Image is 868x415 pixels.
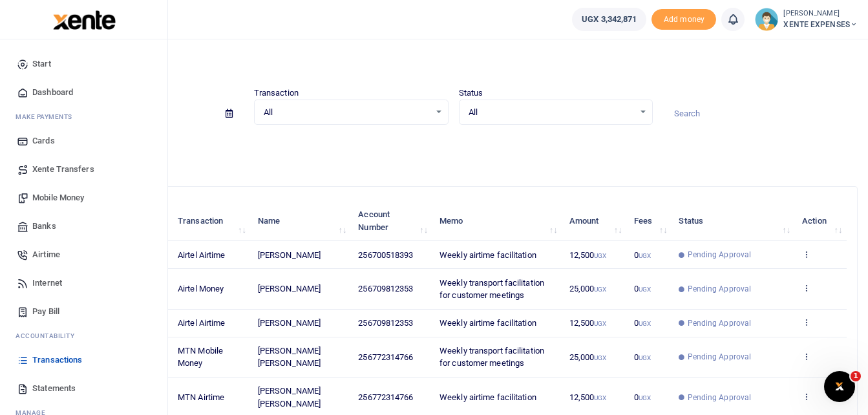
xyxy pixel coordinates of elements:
[32,191,84,204] span: Mobile Money
[569,250,607,260] span: 12,500
[459,87,483,100] label: Status
[634,318,651,328] span: 0
[594,286,606,293] small: UGX
[358,284,413,293] span: 256709812353
[755,8,778,31] img: profile-user
[651,9,716,30] li: Toup your wallet
[32,86,73,99] span: Dashboard
[178,346,223,368] span: MTN Mobile Money
[10,346,157,374] a: Transactions
[688,249,752,261] span: Pending Approval
[439,250,536,260] span: Weekly airtime facilitation
[10,297,157,326] a: Pay Bill
[594,354,606,361] small: UGX
[594,394,606,401] small: UGX
[688,392,752,403] span: Pending Approval
[639,252,651,259] small: UGX
[171,201,251,241] th: Transaction: activate to sort column ascending
[52,14,116,24] a: logo-small logo-large logo-large
[569,352,607,362] span: 25,000
[10,374,157,403] a: Statements
[251,201,351,241] th: Name: activate to sort column ascending
[569,318,607,328] span: 12,500
[651,14,716,23] a: Add money
[569,392,607,402] span: 12,500
[49,140,858,154] p: Download
[651,9,716,30] span: Add money
[783,8,858,19] small: [PERSON_NAME]
[639,286,651,293] small: UGX
[10,127,157,155] a: Cards
[439,318,536,328] span: Weekly airtime facilitation
[594,320,606,327] small: UGX
[351,201,432,241] th: Account Number: activate to sort column ascending
[32,354,82,367] span: Transactions
[178,284,224,293] span: Airtel Money
[567,8,651,31] li: Wallet ballance
[178,250,225,260] span: Airtel Airtime
[439,392,536,402] span: Weekly airtime facilitation
[358,352,413,362] span: 256772314766
[439,278,544,301] span: Weekly transport facilitation for customer meetings
[851,371,861,381] span: 1
[663,103,858,125] input: Search
[10,240,157,269] a: Airtime
[439,346,544,368] span: Weekly transport facilitation for customer meetings
[688,351,752,363] span: Pending Approval
[25,331,74,341] span: countability
[783,19,858,30] span: XENTE EXPENSES
[258,386,321,409] span: [PERSON_NAME] [PERSON_NAME]
[626,201,672,241] th: Fees: activate to sort column ascending
[10,212,157,240] a: Banks
[264,106,430,119] span: All
[10,107,157,127] li: M
[358,392,413,402] span: 256772314766
[634,352,651,362] span: 0
[32,134,55,147] span: Cards
[688,283,752,295] span: Pending Approval
[634,284,651,293] span: 0
[795,201,847,241] th: Action: activate to sort column ascending
[582,13,637,26] span: UGX 3,342,871
[562,201,626,241] th: Amount: activate to sort column ascending
[258,346,321,368] span: [PERSON_NAME] [PERSON_NAME]
[22,112,72,122] span: ake Payments
[432,201,562,241] th: Memo: activate to sort column ascending
[634,250,651,260] span: 0
[688,317,752,329] span: Pending Approval
[634,392,651,402] span: 0
[178,318,225,328] span: Airtel Airtime
[672,201,795,241] th: Status: activate to sort column ascending
[10,184,157,212] a: Mobile Money
[594,252,606,259] small: UGX
[358,318,413,328] span: 256709812353
[32,277,62,290] span: Internet
[755,8,858,31] a: profile-user [PERSON_NAME] XENTE EXPENSES
[10,326,157,346] li: Ac
[254,87,299,100] label: Transaction
[10,78,157,107] a: Dashboard
[32,382,76,395] span: Statements
[32,220,56,233] span: Banks
[569,284,607,293] span: 25,000
[572,8,646,31] a: UGX 3,342,871
[639,354,651,361] small: UGX
[469,106,635,119] span: All
[10,269,157,297] a: Internet
[258,284,321,293] span: [PERSON_NAME]
[639,320,651,327] small: UGX
[10,50,157,78] a: Start
[258,318,321,328] span: [PERSON_NAME]
[32,163,94,176] span: Xente Transfers
[32,248,60,261] span: Airtime
[10,155,157,184] a: Xente Transfers
[32,305,59,318] span: Pay Bill
[32,58,51,70] span: Start
[53,10,116,30] img: logo-large
[639,394,651,401] small: UGX
[824,371,855,402] iframe: Intercom live chat
[358,250,413,260] span: 256700518393
[178,392,224,402] span: MTN Airtime
[49,56,858,70] h4: Transactions
[258,250,321,260] span: [PERSON_NAME]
